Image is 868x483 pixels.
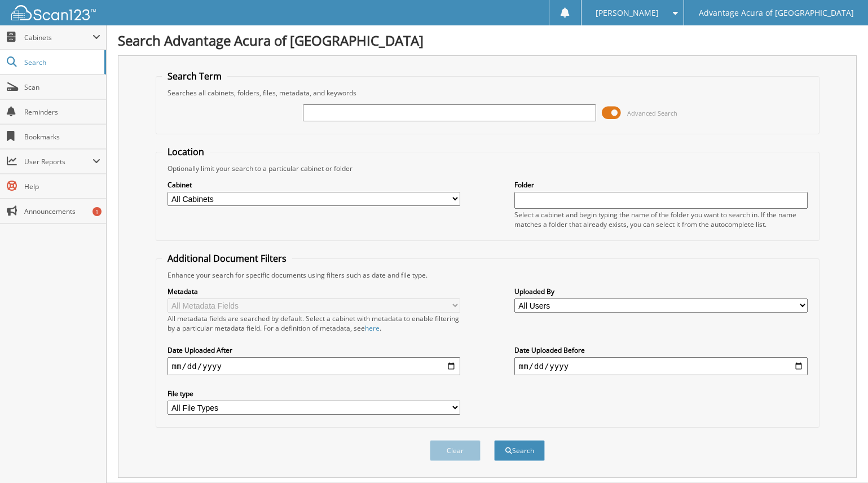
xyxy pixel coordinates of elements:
[24,157,92,166] span: User Reports
[24,107,100,117] span: Reminders
[168,314,461,333] div: All metadata fields are searched by default. Select a cabinet with metadata to enable filtering b...
[514,357,808,375] input: end
[24,207,100,216] span: Announcements
[596,10,659,16] span: [PERSON_NAME]
[162,164,813,173] div: Optionally limit your search to a particular cabinet or folder
[24,132,100,142] span: Bookmarks
[514,180,808,190] label: Folder
[11,5,96,20] img: scan123-logo-white.svg
[168,357,461,375] input: start
[162,270,813,280] div: Enhance your search for specific documents using filters such as date and file type.
[24,82,100,92] span: Scan
[627,109,677,117] span: Advanced Search
[514,287,808,296] label: Uploaded By
[162,252,292,265] legend: Additional Document Filters
[24,33,92,42] span: Cabinets
[162,146,210,158] legend: Location
[24,58,99,67] span: Search
[118,31,857,50] h1: Search Advantage Acura of [GEOGRAPHIC_DATA]
[92,207,102,216] div: 1
[494,440,545,461] button: Search
[365,323,380,333] a: here
[162,70,227,82] legend: Search Term
[162,88,813,98] div: Searches all cabinets, folders, files, metadata, and keywords
[168,345,461,355] label: Date Uploaded After
[168,389,461,398] label: File type
[430,440,481,461] button: Clear
[168,180,461,190] label: Cabinet
[514,345,808,355] label: Date Uploaded Before
[24,182,100,191] span: Help
[699,10,854,16] span: Advantage Acura of [GEOGRAPHIC_DATA]
[168,287,461,296] label: Metadata
[514,210,808,229] div: Select a cabinet and begin typing the name of the folder you want to search in. If the name match...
